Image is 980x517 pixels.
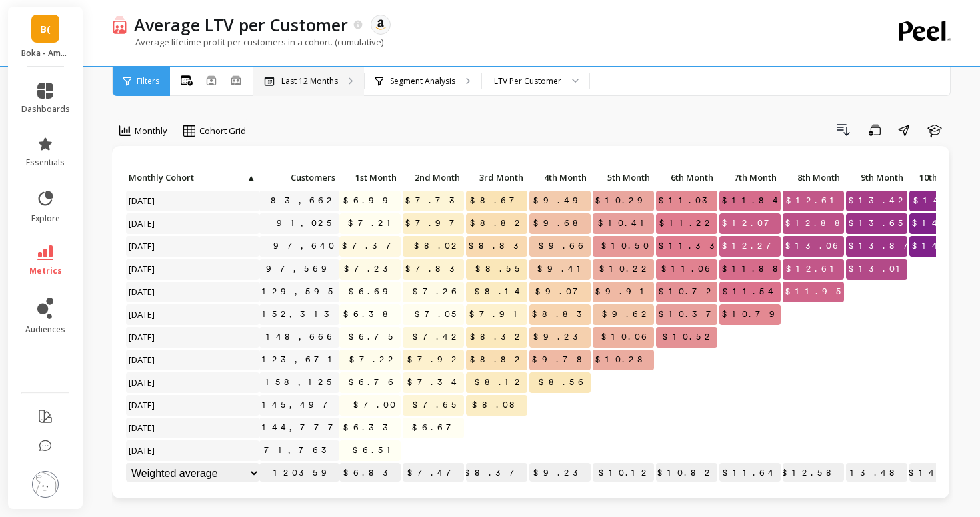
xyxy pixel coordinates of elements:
span: $11.06 [659,259,717,279]
a: 71,763 [261,440,339,460]
span: $9.78 [529,350,595,370]
span: $6.33 [341,418,401,438]
span: $11.54 [720,282,781,302]
span: $7.42 [410,327,464,347]
span: $7.73 [403,191,467,211]
span: Filters [137,76,159,87]
span: $10.79 [719,304,787,324]
p: 120359 [259,463,339,483]
span: $10.06 [599,327,654,347]
span: 5th Month [595,172,650,183]
span: $8.56 [536,372,591,392]
span: $10.37 [656,304,724,324]
span: [DATE] [126,213,159,233]
span: $11.03 [656,191,720,211]
span: $8.82 [467,350,527,370]
span: $14.43 [909,213,974,233]
a: 123,671 [259,350,342,370]
span: $14.29 [909,236,974,256]
div: Toggle SortBy [592,168,655,189]
p: 6th Month [656,168,717,187]
span: $9.68 [531,213,591,233]
p: 2nd Month [403,168,464,187]
span: [DATE] [126,191,159,211]
a: 158,125 [263,372,339,392]
span: [DATE] [126,350,159,370]
span: 8th Month [785,172,840,183]
span: $13.65 [846,213,911,233]
span: $9.41 [535,259,591,279]
span: $6.67 [409,418,464,438]
span: $8.12 [472,372,527,392]
span: 9th Month [849,172,903,183]
span: Customers [262,172,335,183]
span: $13.42 [846,191,911,211]
span: [DATE] [126,327,159,347]
span: [DATE] [126,259,159,279]
p: 4th Month [529,168,591,187]
span: 2nd Month [405,172,460,183]
div: Toggle SortBy [529,168,592,189]
a: 129,595 [259,282,341,302]
span: $14.16 [911,191,971,211]
p: $11.64 [719,463,781,483]
span: $10.41 [595,213,654,233]
span: $6.38 [341,304,401,324]
div: Toggle SortBy [402,168,465,189]
p: 10th Month [909,168,971,187]
p: $6.83 [339,463,401,483]
a: 152,313 [259,304,342,324]
span: $8.82 [467,213,527,233]
p: $7.47 [403,463,464,483]
span: $7.37 [339,236,404,256]
span: $12.88 [783,213,853,233]
span: essentials [26,157,65,168]
p: Average lifetime profit per customers in a cohort. (cumulative) [112,36,383,48]
img: header icon [112,15,127,35]
span: [DATE] [126,440,159,460]
span: $6.99 [341,191,401,211]
span: $7.05 [412,304,464,324]
span: Cohort Grid [199,125,246,137]
span: $7.26 [410,282,464,302]
div: Toggle SortBy [339,168,402,189]
span: $7.97 [403,213,467,233]
span: 3rd Month [469,172,523,183]
p: $10.12 [593,463,654,483]
p: $9.23 [529,463,591,483]
span: explore [31,213,60,224]
span: $9.07 [533,282,591,302]
span: $9.91 [593,282,654,302]
span: $8.32 [467,327,527,347]
span: $10.50 [599,236,654,256]
div: Toggle SortBy [655,168,719,189]
a: 97,569 [263,259,339,279]
img: profile picture [32,471,59,498]
span: $6.76 [346,372,401,392]
span: $7.21 [345,213,401,233]
span: $6.51 [350,440,401,460]
p: 3rd Month [466,168,527,187]
p: Boka - Amazon (Essor) [21,48,70,59]
a: 83,662 [268,191,339,211]
span: [DATE] [126,395,159,415]
span: $13.06 [783,236,845,256]
span: $7.91 [467,304,527,324]
span: [DATE] [126,236,159,256]
span: $11.95 [783,282,849,302]
p: 8th Month [783,168,844,187]
div: LTV Per Customer [494,75,561,87]
span: dashboards [21,104,70,115]
a: 97,640 [271,236,339,256]
span: 1st Month [342,172,397,183]
span: $9.49 [531,191,591,211]
span: $7.22 [347,350,401,370]
span: $9.66 [536,236,591,256]
span: $7.92 [405,350,464,370]
span: $12.27 [719,236,784,256]
a: 144,777 [259,418,346,438]
span: $8.08 [469,395,527,415]
div: Toggle SortBy [782,168,845,189]
span: metrics [29,266,62,276]
span: ▲ [245,172,255,183]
